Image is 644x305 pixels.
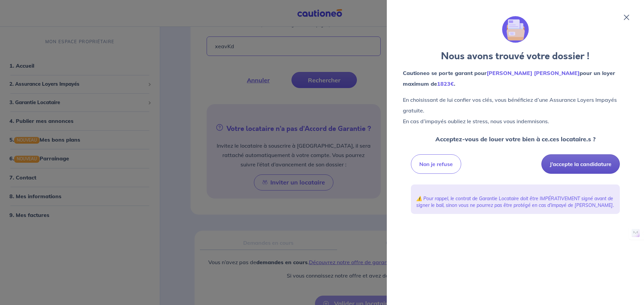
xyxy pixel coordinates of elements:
strong: Acceptez-vous de louer votre bien à ce.ces locataire.s ? [435,135,596,143]
button: J’accepte la candidature [541,154,620,174]
button: Non je refuse [411,154,461,174]
strong: Nous avons trouvé votre dossier ! [441,50,590,63]
img: illu_folder.svg [502,16,529,43]
p: ⚠️ Pour rappel, le contrat de Garantie Locataire doit être IMPÉRATIVEMENT signé avant de signer l... [416,195,614,209]
strong: Cautioneo se porte garant pour pour un loyer maximum de . [403,70,615,87]
em: [PERSON_NAME] [PERSON_NAME] [487,70,580,76]
p: En choisissant de lui confier vos clés, vous bénéficiez d’une Assurance Loyers Impayés gratuite. ... [403,94,628,127]
em: 1823€ [437,80,454,87]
